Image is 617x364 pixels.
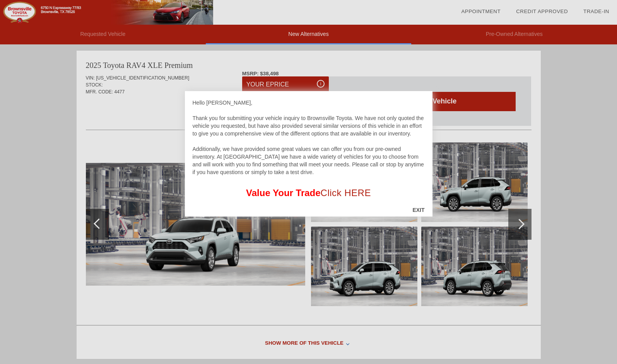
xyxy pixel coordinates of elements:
a: Click HERE [321,188,371,198]
div: Hello [PERSON_NAME], Thank you for submitting your vehicle inquiry to Brownsville Toyota. We have... [193,99,425,199]
a: Credit Approved [516,8,568,14]
a: Trade-In [583,8,609,14]
iframe: Chat Assistance [464,206,617,364]
a: Appointment [461,8,501,14]
div: EXIT [405,198,432,222]
font: Value Your Trade [246,188,371,198]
